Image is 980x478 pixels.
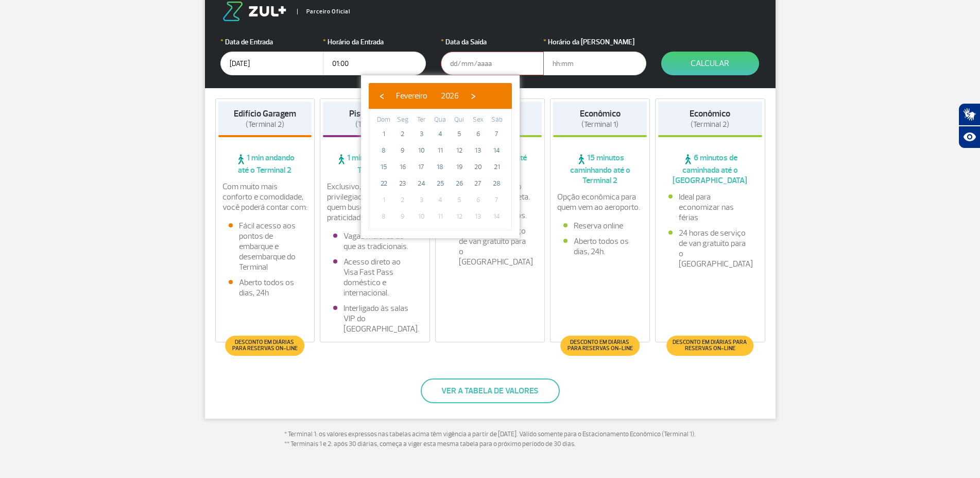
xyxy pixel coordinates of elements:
[958,103,980,149] div: Plugin de acessibilidade da Hand Talk.
[375,192,392,208] span: 1
[394,208,411,225] span: 9
[580,108,621,119] strong: Econômico
[229,221,302,272] li: Fácil acesso aos pontos de embarque e desembarque do Terminal
[394,192,411,208] span: 2
[441,91,459,101] span: 2026
[487,114,506,126] th: weekday
[333,231,417,252] li: Vagas maiores do que as tradicionais.
[394,159,411,175] span: 16
[218,153,312,175] span: 1 min andando até o Terminal 2
[393,114,412,126] th: weekday
[489,175,505,192] span: 28
[394,126,411,142] span: 2
[222,182,308,212] p: Com muito mais conforto e comodidade, você poderá contar com:
[543,52,646,75] input: hh:mm
[413,159,429,175] span: 17
[958,126,980,149] button: Abrir recursos assistivos.
[432,192,449,208] span: 4
[451,159,468,175] span: 19
[432,159,449,175] span: 18
[489,192,505,208] span: 7
[229,277,302,298] li: Aberto todos os dias, 24h
[284,430,696,450] p: * Terminal 1: os valores expressos nas tabelas acima têm vigência a partir de [DATE]. Válido some...
[489,208,505,225] span: 14
[246,120,284,129] span: (Terminal 2)
[432,175,449,192] span: 25
[432,208,449,225] span: 11
[374,114,393,126] th: weekday
[449,226,532,267] li: 24 horas de serviço de van gratuito para o [GEOGRAPHIC_DATA]
[394,175,411,192] span: 23
[375,175,392,192] span: 22
[432,142,449,159] span: 11
[421,378,560,403] button: Ver a tabela de valores
[451,192,468,208] span: 5
[375,208,392,225] span: 8
[489,126,505,142] span: 7
[441,37,544,47] label: Data da Saída
[413,208,429,225] span: 10
[470,126,486,142] span: 6
[413,192,429,208] span: 3
[375,126,392,142] span: 1
[375,159,392,175] span: 15
[394,142,411,159] span: 9
[469,114,488,126] th: weekday
[231,339,299,352] span: Desconto em diárias para reservas on-line
[441,52,544,75] input: dd/mm/aaaa
[563,236,637,257] li: Aberto todos os dias, 24h.
[553,153,647,186] span: 15 minutos caminhando até o Terminal 2
[413,126,429,142] span: 3
[466,88,481,104] button: ›
[431,114,450,126] th: weekday
[220,52,323,75] input: dd/mm/aaaa
[470,142,486,159] span: 13
[958,103,980,126] button: Abrir tradutor de língua de sinais.
[451,126,468,142] span: 5
[220,2,288,21] img: logo-zul.png
[361,75,520,238] bs-datepicker-container: calendar
[450,114,469,126] th: weekday
[412,114,431,126] th: weekday
[668,228,752,269] li: 24 horas de serviço de van gratuito para o [GEOGRAPHIC_DATA]
[661,52,759,75] button: Calcular
[327,182,423,223] p: Exclusivo, com localização privilegiada e ideal para quem busca conforto e praticidade.
[451,208,468,225] span: 12
[349,108,400,119] strong: Piso Premium
[220,37,323,47] label: Data de Entrada
[375,142,392,159] span: 8
[690,108,730,119] strong: Econômico
[565,339,634,352] span: Desconto em diárias para reservas on-line
[489,159,505,175] span: 21
[374,88,389,104] button: ‹
[489,142,505,159] span: 14
[297,9,350,14] span: Parceiro Oficial
[668,192,752,223] li: Ideal para economizar nas férias
[234,108,296,119] strong: Edifício Garagem
[413,142,429,159] span: 10
[543,37,646,47] label: Horário da [PERSON_NAME]
[413,175,429,192] span: 24
[470,159,486,175] span: 20
[389,88,434,104] button: Fevereiro
[355,120,394,129] span: (Terminal 2)
[432,126,449,142] span: 4
[470,192,486,208] span: 6
[333,257,417,298] li: Acesso direto ao Visa Fast Pass doméstico e internacional.
[563,221,637,231] li: Reserva online
[672,339,748,352] span: Desconto em diárias para reservas on-line
[396,91,427,101] span: Fevereiro
[470,175,486,192] span: 27
[333,303,417,334] li: Interligado às salas VIP do [GEOGRAPHIC_DATA].
[323,52,426,75] input: hh:mm
[451,142,468,159] span: 12
[451,175,468,192] span: 26
[323,153,427,175] span: 1 min andando até o Terminal 2
[323,37,426,47] label: Horário da Entrada
[691,120,729,129] span: (Terminal 2)
[581,120,618,129] span: (Terminal 1)
[374,89,481,100] bs-datepicker-navigation-view: ​ ​ ​
[658,153,762,186] span: 6 minutos de caminhada até o [GEOGRAPHIC_DATA]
